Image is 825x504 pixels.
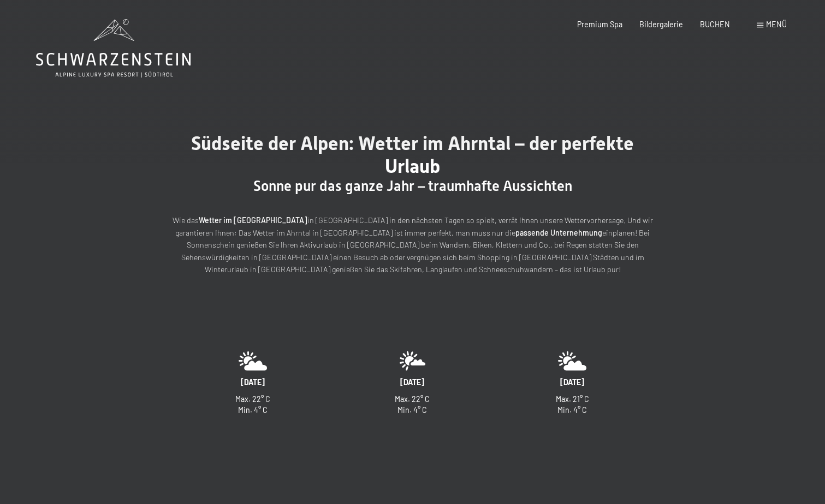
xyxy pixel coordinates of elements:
strong: passende Unternehmung [515,228,602,237]
span: Max. 22° C [395,394,430,404]
span: [DATE] [241,377,265,387]
span: Min. 4° C [557,405,587,415]
a: Premium Spa [577,20,622,29]
strong: Wetter im [GEOGRAPHIC_DATA] [199,215,307,225]
span: Min. 4° C [238,405,268,415]
span: Min. 4° C [397,405,427,415]
p: Wie das in [GEOGRAPHIC_DATA] in den nächsten Tagen so spielt, verrät Ihnen unsere Wettervorhersag... [173,214,653,276]
span: Südseite der Alpen: Wetter im Ahrntal – der perfekte Urlaub [191,132,634,177]
span: Max. 21° C [556,394,589,404]
a: Bildergalerie [639,20,683,29]
span: Max. 22° C [235,394,270,404]
a: BUCHEN [700,20,730,29]
span: Menü [766,20,787,29]
span: [DATE] [560,377,584,387]
span: Sonne pur das ganze Jahr – traumhafte Aussichten [253,178,572,194]
span: [DATE] [400,377,424,387]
